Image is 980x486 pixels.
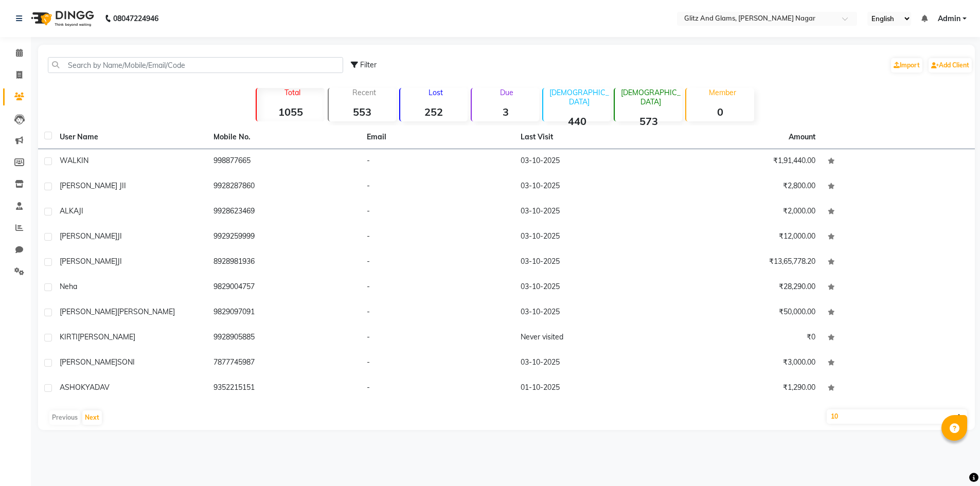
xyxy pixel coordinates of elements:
td: - [361,326,514,351]
span: Neha [60,282,77,291]
span: [PERSON_NAME] [60,231,117,241]
span: [PERSON_NAME] [78,332,135,341]
p: Due [474,88,539,97]
span: [PERSON_NAME] JII [60,181,126,190]
td: 9829004757 [207,275,361,300]
td: 998877665 [207,149,361,174]
td: - [361,300,514,326]
td: - [361,200,514,225]
span: JI [79,206,83,215]
td: 7877745987 [207,351,361,376]
td: 03-10-2025 [514,200,668,225]
span: [PERSON_NAME] [60,307,117,316]
td: ₹1,91,440.00 [668,149,822,174]
td: 03-10-2025 [514,225,668,250]
td: ₹12,000.00 [668,225,822,250]
td: 9829097091 [207,300,361,326]
td: Never visited [514,326,668,351]
td: 9928287860 [207,174,361,200]
td: - [361,376,514,401]
td: ₹50,000.00 [668,300,822,326]
strong: 573 [615,115,682,128]
strong: 1055 [257,105,324,118]
span: KIRTI [60,332,78,341]
span: Admin [938,13,960,24]
span: WALKIN [60,156,88,165]
td: ₹28,290.00 [668,275,822,300]
span: SONI [117,357,135,367]
th: User Name [54,125,207,149]
td: - [361,351,514,376]
p: Recent [333,88,396,97]
td: 03-10-2025 [514,300,668,326]
p: [DEMOGRAPHIC_DATA] [619,88,682,106]
span: ASHOK [60,383,85,392]
td: 9929259999 [207,225,361,250]
td: ₹0 [668,326,822,351]
td: - [361,250,514,275]
span: JI [117,257,122,266]
a: Add Client [929,58,972,73]
td: 03-10-2025 [514,351,668,376]
td: ₹2,000.00 [668,200,822,225]
img: logo [26,4,97,33]
td: 03-10-2025 [514,174,668,200]
iframe: chat widget [937,445,970,476]
td: 9352215151 [207,376,361,401]
b: 08047224946 [113,4,158,33]
td: 03-10-2025 [514,250,668,275]
td: 8928981936 [207,250,361,275]
a: Import [891,58,922,73]
span: YADAV [85,383,110,392]
th: Email [361,125,514,149]
strong: 440 [543,115,611,128]
p: Total [261,88,324,97]
td: 9928623469 [207,200,361,225]
p: Lost [404,88,468,97]
td: 9928905885 [207,326,361,351]
td: - [361,225,514,250]
span: [PERSON_NAME] [60,257,117,266]
th: Last Visit [514,125,668,149]
td: ₹2,800.00 [668,174,822,200]
input: Search by Name/Mobile/Email/Code [48,57,343,73]
strong: 0 [686,105,754,118]
td: 03-10-2025 [514,275,668,300]
span: Filter [360,60,377,69]
td: 03-10-2025 [514,149,668,174]
p: [DEMOGRAPHIC_DATA] [547,88,611,106]
td: ₹13,65,778.20 [668,250,822,275]
span: [PERSON_NAME] [117,307,175,316]
strong: 252 [400,105,468,118]
td: 01-10-2025 [514,376,668,401]
span: ALKA [60,206,79,215]
td: ₹3,000.00 [668,351,822,376]
td: - [361,174,514,200]
span: [PERSON_NAME] [60,357,117,367]
td: - [361,149,514,174]
span: JI [117,231,122,241]
td: - [361,275,514,300]
th: Amount [782,125,822,149]
p: Member [690,88,754,97]
strong: 553 [329,105,396,118]
button: Next [82,410,102,425]
td: ₹1,290.00 [668,376,822,401]
strong: 3 [472,105,539,118]
th: Mobile No. [207,125,361,149]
